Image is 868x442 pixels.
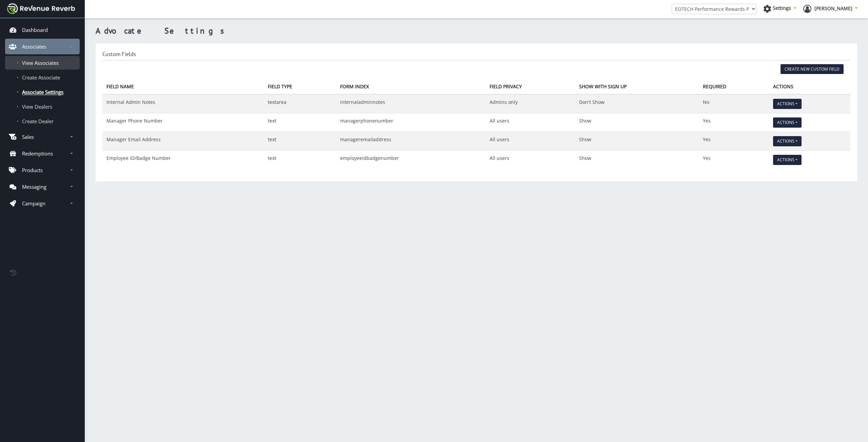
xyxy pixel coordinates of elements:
[699,79,769,94] th: Required
[486,79,575,94] th: Field Privacy
[5,85,80,99] a: Associate Settings
[7,3,75,14] img: navbar brand
[22,74,60,81] span: Create Associate
[336,79,485,94] th: Form Index
[5,196,80,211] a: Campaign
[22,43,46,50] p: Associates
[5,114,80,128] a: Create Dealer
[264,113,336,132] td: text
[699,94,769,113] td: No
[486,150,575,169] td: All users
[22,118,54,125] span: Create Dealer
[486,94,575,113] td: Admins only
[773,117,802,128] button: Actions
[5,39,80,54] a: Associates
[575,113,699,132] td: Show
[102,150,264,169] td: Employee ID/Badge Number
[22,59,59,66] span: View Associates
[814,5,852,12] span: [PERSON_NAME]
[22,103,52,110] span: View Dealers
[264,79,336,94] th: Field Type
[575,132,699,150] td: Show
[773,99,802,109] button: Actions
[102,79,264,94] th: Field Name
[22,26,48,33] p: Dashboard
[102,50,850,60] h4: Custom Fields
[22,167,43,173] p: Products
[264,132,336,150] td: text
[763,5,796,15] a: Settings
[699,113,769,132] td: Yes
[264,94,336,113] td: textarea
[575,150,699,169] td: Show
[486,113,575,132] td: All users
[773,136,802,146] button: Actions
[803,5,811,13] img: ph-profile.png
[5,179,80,195] a: Messaging
[5,162,80,178] a: Products
[5,56,80,70] a: View Associates
[773,155,802,165] button: Actions
[22,150,53,157] p: Redemptions
[575,94,699,113] td: Don't Show
[336,150,485,169] td: employeeidbadgenumber
[803,5,858,15] a: [PERSON_NAME]
[5,146,80,161] a: Redemptions
[5,22,80,38] a: Dashboard
[22,200,45,207] p: Campaign
[336,113,485,132] td: managerphonenumber
[781,64,844,74] a: Create New Custom Field
[102,94,264,113] td: Internal Admin Notes
[22,133,34,140] p: Sales
[336,94,485,113] td: internaladminnotes
[5,71,80,84] a: Create Associate
[5,129,80,145] a: Sales
[5,100,80,113] a: View Dealers
[575,79,699,94] th: Show With Sign Up
[773,5,791,11] span: Settings
[769,79,850,94] th: Actions
[264,150,336,169] td: text
[336,132,485,150] td: manageremailaddress
[22,89,63,95] span: Associate Settings
[102,113,264,132] td: Manager Phone Number
[699,150,769,169] td: Yes
[96,25,857,37] h3: Advocate Settings
[102,132,264,150] td: Manager Email Address
[699,132,769,150] td: Yes
[22,183,46,190] p: Messaging
[486,132,575,150] td: All users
